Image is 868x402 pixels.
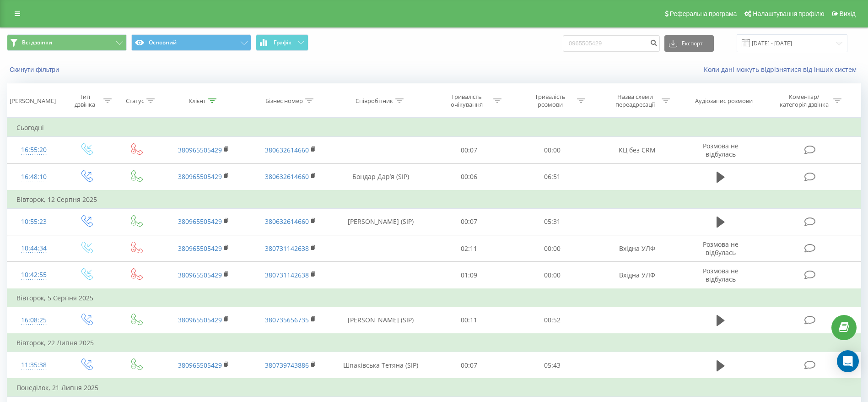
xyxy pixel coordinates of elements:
span: Графік [274,39,291,46]
div: Аудіозапис розмови [695,97,753,105]
td: 00:07 [427,208,511,235]
span: Розмова не відбулась [703,141,739,158]
td: 00:00 [511,262,594,289]
div: [PERSON_NAME] [10,97,56,105]
td: Вівторок, 5 Серпня 2025 [7,289,861,307]
td: 00:52 [511,307,594,334]
a: 380632614660 [265,146,309,154]
td: 02:11 [427,235,511,262]
td: 00:00 [511,137,594,163]
span: Вихід [840,10,856,17]
button: Всі дзвінки [7,34,127,51]
a: 380739743886 [265,361,309,369]
a: 380965505429 [178,315,222,324]
span: Розмова не відбулась [703,240,739,257]
button: Графік [256,34,308,51]
span: Розмова не відбулась [703,266,739,283]
div: Бізнес номер [265,97,303,105]
span: Всі дзвінки [22,39,52,46]
td: 05:43 [511,352,594,379]
div: Співробітник [356,97,393,105]
a: 380731142638 [265,244,309,253]
a: 380632614660 [265,217,309,226]
a: 380965505429 [178,271,222,279]
button: Основний [131,34,251,51]
td: 00:06 [427,163,511,190]
td: [PERSON_NAME] (SIP) [334,307,427,334]
input: Пошук за номером [563,35,660,52]
td: 01:09 [427,262,511,289]
div: 10:42:55 [16,266,51,284]
button: Скинути фільтри [7,65,64,74]
div: Назва схеми переадресації [610,93,659,109]
div: Статус [126,97,144,105]
td: 05:31 [511,208,594,235]
td: Бондар Дарʼя (SIP) [334,163,427,190]
td: Вхідна УЛФ [594,262,680,289]
td: 00:00 [511,235,594,262]
td: КЦ без CRM [594,137,680,163]
div: 10:44:34 [16,239,51,257]
td: Вхідна УЛФ [594,235,680,262]
div: Коментар/категорія дзвінка [777,93,831,109]
div: 16:08:25 [16,311,51,329]
a: 380735656735 [265,315,309,324]
a: 380965505429 [178,244,222,253]
div: 10:55:23 [16,213,51,231]
a: 380965505429 [178,172,222,181]
a: 380965505429 [178,217,222,226]
a: 380731142638 [265,271,309,279]
td: Вівторок, 12 Серпня 2025 [7,190,861,209]
div: Тривалість розмови [526,93,575,109]
td: Сьогодні [7,119,861,137]
span: Реферальна програма [670,10,737,17]
td: Шпаківська Тетяна (SIP) [334,352,427,379]
a: Коли дані можуть відрізнятися вiд інших систем [704,65,861,74]
div: Клієнт [189,97,206,105]
a: 380965505429 [178,361,222,369]
div: 16:48:10 [16,168,51,186]
div: Open Intercom Messenger [837,350,859,372]
div: Тривалість очікування [442,93,491,109]
a: 380965505429 [178,146,222,154]
td: 00:11 [427,307,511,334]
td: Вівторок, 22 Липня 2025 [7,334,861,352]
td: 00:07 [427,137,511,163]
button: Експорт [664,35,714,52]
td: 06:51 [511,163,594,190]
a: 380632614660 [265,172,309,181]
div: Тип дзвінка [69,93,101,109]
div: 16:55:20 [16,141,51,159]
td: 00:07 [427,352,511,379]
div: 11:35:38 [16,356,51,374]
td: Понеділок, 21 Липня 2025 [7,379,861,397]
td: [PERSON_NAME] (SIP) [334,208,427,235]
span: Налаштування профілю [753,10,824,17]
